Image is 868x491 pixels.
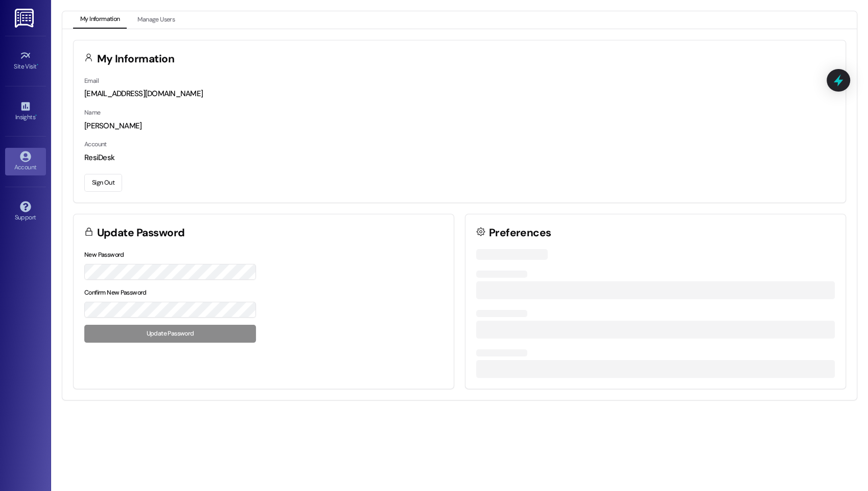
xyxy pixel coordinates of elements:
label: Account [84,140,107,148]
div: [EMAIL_ADDRESS][DOMAIN_NAME] [84,88,835,99]
label: New Password [84,251,124,259]
label: Confirm New Password [84,288,147,297]
div: ResiDesk [84,152,835,163]
span: • [37,61,38,69]
label: Email [84,77,99,85]
a: Site Visit • [5,47,46,75]
a: Insights • [5,98,46,125]
button: Manage Users [130,11,182,29]
h3: Update Password [97,228,185,238]
a: Support [5,198,46,226]
div: [PERSON_NAME] [84,121,835,131]
h3: My Information [97,54,175,64]
img: ResiDesk Logo [15,9,36,28]
button: My Information [73,11,127,29]
h3: Preferences [489,228,551,238]
span: • [35,112,37,119]
a: Account [5,148,46,175]
label: Name [84,108,101,117]
button: Sign Out [84,174,122,192]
